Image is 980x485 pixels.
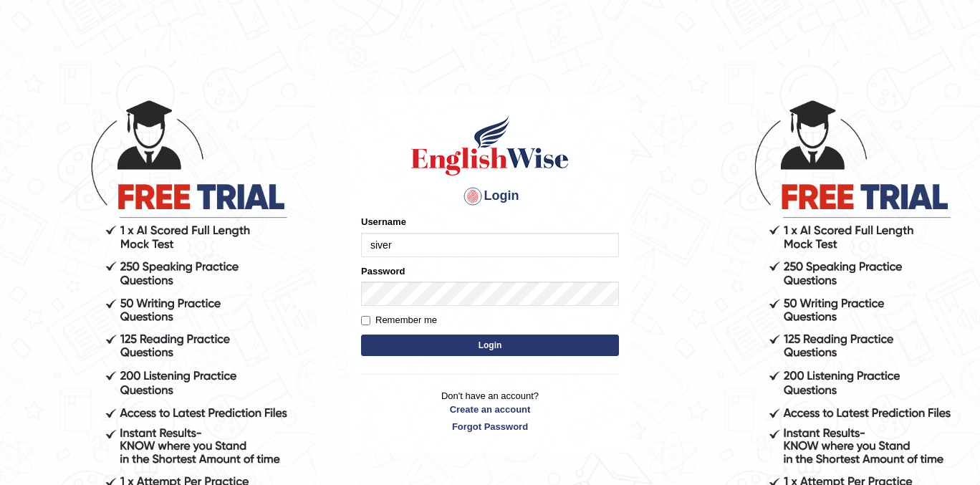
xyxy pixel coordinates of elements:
[361,420,619,433] a: Forgot Password
[361,389,619,433] p: Don't have an account?
[361,185,619,208] h4: Login
[361,264,405,278] label: Password
[361,403,619,416] a: Create an account
[361,335,619,356] button: Login
[361,313,437,327] label: Remember me
[408,113,572,178] img: Logo of English Wise sign in for intelligent practice with AI
[361,215,406,229] label: Username
[361,316,370,325] input: Remember me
